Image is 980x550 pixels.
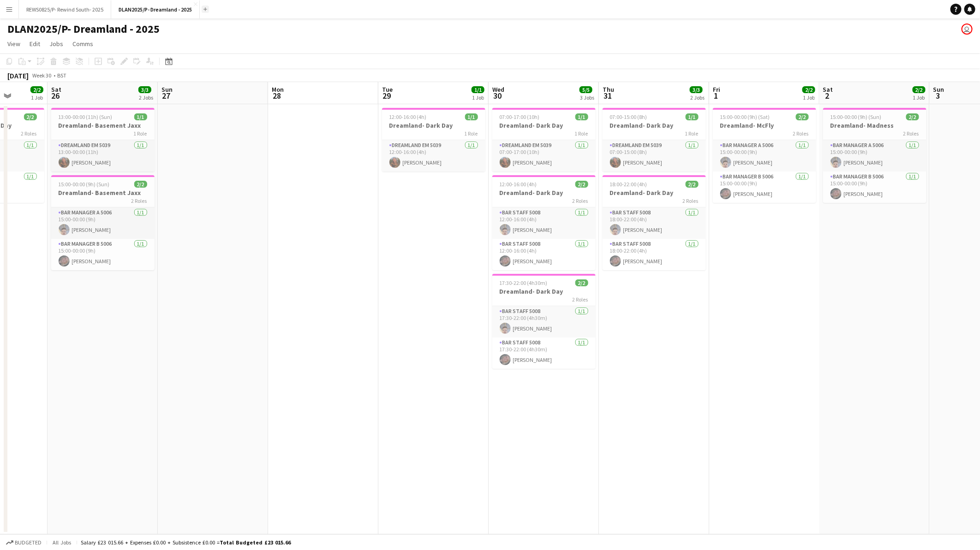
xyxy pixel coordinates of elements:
[492,108,596,172] div: 07:00-17:00 (10h)1/1Dreamland- Dark Day1 RoleDreamland EM 50391/107:00-17:00 (10h)[PERSON_NAME]
[603,108,706,172] app-job-card: 07:00-15:00 (8h)1/1Dreamland- Dark Day1 RoleDreamland EM 50391/107:00-15:00 (8h)[PERSON_NAME]
[573,197,588,204] span: 2 Roles
[160,90,173,101] span: 27
[686,181,699,188] span: 2/2
[713,172,816,203] app-card-role: Bar Manager B 50061/115:00-00:00 (9h)[PERSON_NAME]
[500,279,548,286] span: 17:30-22:00 (4h30m)
[139,94,153,101] div: 2 Jobs
[111,0,200,18] button: DLAN2025/P- Dreamland - 2025
[465,130,478,137] span: 1 Role
[575,113,588,120] span: 1/1
[26,38,44,50] a: Edit
[603,189,706,197] h3: Dreamland- Dark Day
[601,90,614,101] span: 31
[30,72,54,79] span: Week 30
[15,539,42,546] span: Budgeted
[823,140,926,172] app-card-role: Bar Manager A 50061/115:00-00:00 (9h)[PERSON_NAME]
[69,38,97,50] a: Comms
[575,181,588,188] span: 2/2
[7,71,29,80] div: [DATE]
[138,86,151,93] span: 3/3
[51,108,155,172] app-job-card: 13:00-00:00 (11h) (Sun)1/1Dreamland- Basement Jaxx1 RoleDreamland EM 50391/113:00-00:00 (11h)[PER...
[683,197,699,204] span: 2 Roles
[796,113,809,120] span: 2/2
[389,113,427,120] span: 12:00-16:00 (4h)
[603,207,706,239] app-card-role: Bar Staff 50081/118:00-22:00 (4h)[PERSON_NAME]
[272,85,284,94] span: Mon
[962,24,973,35] app-user-avatar: Elizabeth Ramirez Baca
[603,85,614,94] span: Thu
[72,40,93,48] span: Comms
[831,113,882,120] span: 15:00-00:00 (9h) (Sun)
[610,181,647,188] span: 18:00-22:00 (4h)
[803,94,815,101] div: 1 Job
[575,279,588,286] span: 2/2
[580,94,594,101] div: 3 Jobs
[713,108,816,203] app-job-card: 15:00-00:00 (9h) (Sat)2/2Dreamland- McFly2 RolesBar Manager A 50061/115:00-00:00 (9h)[PERSON_NAME...
[472,94,484,101] div: 1 Job
[823,108,926,203] app-job-card: 15:00-00:00 (9h) (Sun)2/2Dreamland- Madness2 RolesBar Manager A 50061/115:00-00:00 (9h)[PERSON_NA...
[713,121,816,130] h3: Dreamland- McFly
[57,72,66,79] div: BST
[823,172,926,203] app-card-role: Bar Manager B 50061/115:00-00:00 (9h)[PERSON_NAME]
[492,121,596,130] h3: Dreamland- Dark Day
[50,90,61,101] span: 26
[711,90,720,101] span: 1
[823,121,926,130] h3: Dreamland- Madness
[500,181,537,188] span: 12:00-16:00 (4h)
[492,175,596,270] app-job-card: 12:00-16:00 (4h)2/2Dreamland- Dark Day2 RolesBar Staff 50081/112:00-16:00 (4h)[PERSON_NAME]Bar St...
[492,239,596,270] app-card-role: Bar Staff 50081/112:00-16:00 (4h)[PERSON_NAME]
[932,90,944,101] span: 3
[49,40,63,48] span: Jobs
[492,207,596,239] app-card-role: Bar Staff 50081/112:00-16:00 (4h)[PERSON_NAME]
[46,38,67,50] a: Jobs
[161,85,173,94] span: Sun
[131,197,147,204] span: 2 Roles
[220,539,291,546] span: Total Budgeted £23 015.66
[51,239,155,270] app-card-role: Bar Manager B 50061/115:00-00:00 (9h)[PERSON_NAME]
[492,287,596,296] h3: Dreamland- Dark Day
[793,130,809,137] span: 2 Roles
[465,113,478,120] span: 1/1
[7,22,160,36] h1: DLAN2025/P- Dreamland - 2025
[713,140,816,172] app-card-role: Bar Manager A 50061/115:00-00:00 (9h)[PERSON_NAME]
[685,130,699,137] span: 1 Role
[492,85,504,94] span: Wed
[5,538,43,548] button: Budgeted
[30,40,40,48] span: Edit
[573,296,588,303] span: 2 Roles
[575,130,588,137] span: 1 Role
[51,189,155,197] h3: Dreamland- Basement Jaxx
[823,85,833,94] span: Sat
[603,121,706,130] h3: Dreamland- Dark Day
[30,86,43,93] span: 2/2
[381,90,393,101] span: 29
[51,539,73,546] span: All jobs
[81,539,291,546] div: Salary £23 015.66 + Expenses £0.00 + Subsistence £0.00 =
[51,121,155,130] h3: Dreamland- Basement Jaxx
[19,0,111,18] button: REWS0825/P- Rewind South- 2025
[603,175,706,270] app-job-card: 18:00-22:00 (4h)2/2Dreamland- Dark Day2 RolesBar Staff 50081/118:00-22:00 (4h)[PERSON_NAME]Bar St...
[382,85,393,94] span: Tue
[690,94,705,101] div: 2 Jobs
[382,140,485,172] app-card-role: Dreamland EM 50391/112:00-16:00 (4h)[PERSON_NAME]
[913,94,925,101] div: 1 Job
[51,140,155,172] app-card-role: Dreamland EM 50391/113:00-00:00 (11h)[PERSON_NAME]
[603,239,706,270] app-card-role: Bar Staff 50081/118:00-22:00 (4h)[PERSON_NAME]
[913,86,926,93] span: 2/2
[134,181,147,188] span: 2/2
[51,85,61,94] span: Sat
[51,175,155,270] div: 15:00-00:00 (9h) (Sun)2/2Dreamland- Basement Jaxx2 RolesBar Manager A 50061/115:00-00:00 (9h)[PER...
[492,306,596,337] app-card-role: Bar Staff 50081/117:30-22:00 (4h30m)[PERSON_NAME]
[382,108,485,172] app-job-card: 12:00-16:00 (4h)1/1Dreamland- Dark Day1 RoleDreamland EM 50391/112:00-16:00 (4h)[PERSON_NAME]
[610,113,647,120] span: 07:00-15:00 (8h)
[24,113,37,120] span: 2/2
[21,130,37,137] span: 2 Roles
[472,86,484,93] span: 1/1
[492,337,596,369] app-card-role: Bar Staff 50081/117:30-22:00 (4h30m)[PERSON_NAME]
[59,113,113,120] span: 13:00-00:00 (11h) (Sun)
[903,130,919,137] span: 2 Roles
